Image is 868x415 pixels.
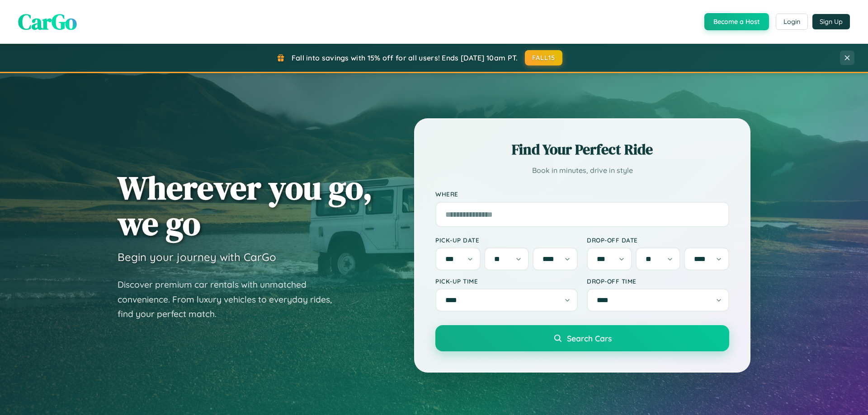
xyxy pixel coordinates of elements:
label: Pick-up Date [435,236,578,244]
h3: Begin your journey with CarGo [118,250,276,264]
p: Book in minutes, drive in style [435,164,729,177]
button: FALL15 [525,50,563,65]
h1: Wherever you go, we go [118,170,373,241]
button: Login [776,14,808,30]
label: Drop-off Date [587,236,729,244]
span: Search Cars [567,333,612,343]
span: Fall into savings with 15% off for all users! Ends [DATE] 10am PT. [292,53,518,62]
label: Drop-off Time [587,277,729,285]
button: Become a Host [704,13,769,30]
label: Pick-up Time [435,277,578,285]
p: Discover premium car rentals with unmatched convenience. From luxury vehicles to everyday rides, ... [118,277,344,322]
button: Search Cars [435,325,729,351]
button: Sign Up [812,14,850,29]
span: CarGo [18,7,77,37]
h2: Find Your Perfect Ride [435,140,729,159]
label: Where [435,191,729,198]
